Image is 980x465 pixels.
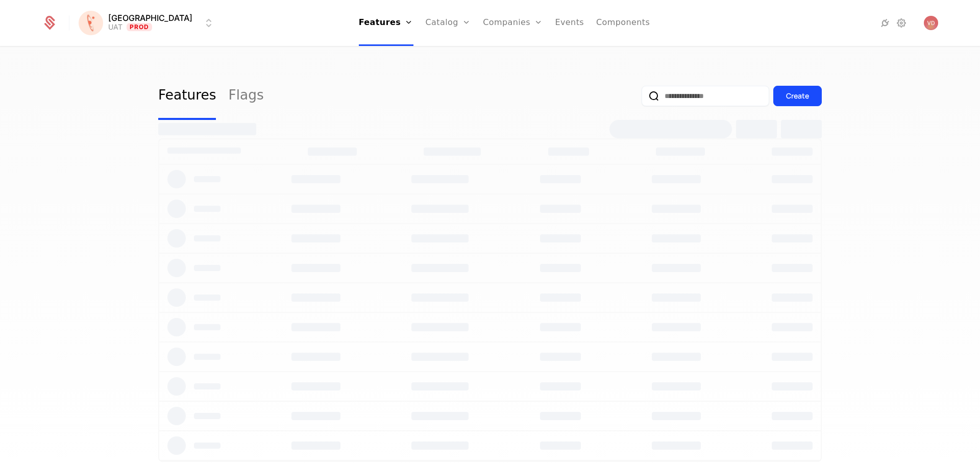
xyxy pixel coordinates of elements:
[158,72,216,120] a: Features
[786,91,809,101] div: Create
[228,72,263,120] a: Flags
[127,23,153,31] span: Prod
[924,16,938,30] img: Vasilije Dolic
[879,17,891,29] a: Integrations
[108,14,192,22] span: [GEOGRAPHIC_DATA]
[924,16,938,30] button: Open user button
[82,12,215,34] button: Select environment
[108,22,122,32] div: UAT
[895,17,908,29] a: Settings
[773,86,822,106] button: Create
[79,11,103,35] img: Florence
